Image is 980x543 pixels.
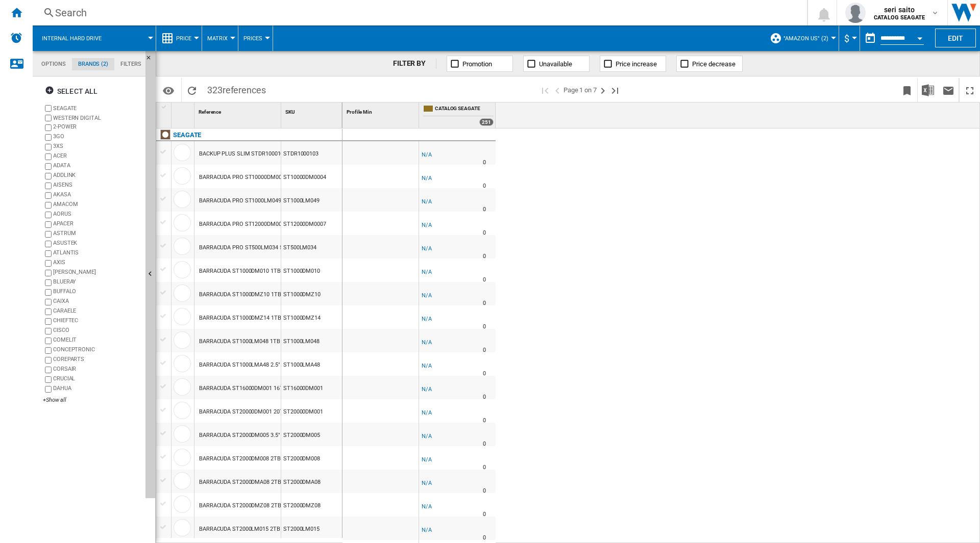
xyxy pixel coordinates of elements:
[551,78,563,102] button: >Previous page
[45,241,52,247] input: brand.name
[281,305,342,329] div: ST1000DMZ14
[938,78,959,102] button: Send this report by email
[281,282,342,305] div: ST1000DMZ10
[45,221,52,228] input: brand.name
[45,376,52,383] input: brand.name
[345,102,419,118] div: Profile Min Sort None
[45,173,52,179] input: brand.name
[281,141,342,165] div: STDR1000103
[421,102,496,128] div: CATALOG SEAGATE 251 offers sold by CATALOG SEAGATE
[199,109,221,115] span: Reference
[281,258,342,282] div: ST1000DM010
[45,260,52,267] input: brand.name
[53,191,141,200] div: AKASA
[207,35,228,42] span: Matrix
[243,25,267,51] button: Prices
[922,84,934,96] img: excel-24x24.png
[53,229,141,239] div: ASTRUM
[55,6,780,20] div: Search
[422,502,432,512] div: N/A
[199,353,307,377] div: BARRACUDA ST1000LMA48 2.5" SATA 1TB
[911,28,929,46] button: Open calendar
[199,400,286,424] div: BARRACUDA ST20000DM001 20TB
[422,525,432,535] div: N/A
[173,129,201,141] div: Click to filter on that brand
[53,249,141,258] div: ATLANTIS
[114,58,148,70] md-tab-item: Filters
[53,336,141,346] div: COMELIT
[422,361,432,371] div: N/A
[874,5,925,15] span: seri saito
[783,35,828,42] span: "Amazon US" (2)
[483,369,486,379] div: Delivery Time : 0 day
[145,51,158,69] button: Hide
[45,250,52,257] input: brand.name
[281,446,342,470] div: ST2000DM008
[45,279,52,286] input: brand.name
[53,365,141,375] div: CORSAIR
[45,202,52,209] input: brand.name
[10,32,22,44] img: alerts-logo.svg
[53,123,141,133] div: 2-POWER
[199,494,281,518] div: BARRACUDA ST2000DMZ08 2TB
[53,297,141,307] div: CAIXA
[45,299,52,305] input: brand.name
[422,220,432,230] div: N/A
[422,244,432,254] div: N/A
[845,3,866,23] img: profile.jpg
[207,25,233,51] button: Matrix
[422,173,432,184] div: N/A
[281,212,342,235] div: ST12000DM0007
[199,330,280,353] div: BARRACUDA ST1000LM048 1TB
[281,423,342,446] div: ST2000DM005
[45,105,52,112] input: brand.name
[283,102,342,118] div: SKU Sort None
[523,56,590,72] button: Unavailable
[609,78,621,102] button: Last page
[422,291,432,301] div: N/A
[197,102,281,118] div: Reference Sort None
[483,439,486,449] div: Delivery Time : 0 day
[53,375,141,384] div: CRUCIAL
[422,267,432,277] div: N/A
[53,114,141,122] label: WESTERN DIGITAL
[53,210,141,220] div: AORUS
[393,59,436,69] div: FILTER BY
[53,133,141,142] div: 3GO
[45,134,52,141] input: brand.name
[45,289,52,296] input: brand.name
[199,236,296,260] div: BARRACUDA PRO ST500LM034 500GB
[72,58,114,70] md-tab-item: Brands (2)
[281,376,342,399] div: ST16000DM001
[53,142,141,152] div: 3XS
[347,109,372,115] span: Profile Min
[45,318,52,325] input: brand.name
[45,192,52,199] input: brand.name
[43,396,141,404] div: +Show all
[483,509,486,520] div: Delivery Time : 0 day
[145,51,156,498] button: Hide
[199,189,292,213] div: BARRACUDA PRO ST1000LM049 1TB
[199,142,316,166] div: BACKUP PLUS SLIM STDR1000103 BLACK 1TB
[483,298,486,308] div: Delivery Time : 0 day
[600,56,666,72] button: Price increase
[42,25,112,51] button: Internal hard drive
[483,251,486,262] div: Delivery Time : 0 day
[45,338,52,344] input: brand.name
[176,35,191,42] span: Price
[174,102,194,118] div: Sort None
[53,346,141,355] div: CONCEPTRONIC
[897,78,917,102] button: Bookmark this report
[422,314,432,324] div: N/A
[53,268,141,278] div: [PERSON_NAME]
[422,384,432,395] div: N/A
[783,25,834,51] button: "Amazon US" (2)
[45,270,52,276] input: brand.name
[53,307,141,317] div: CARAELE
[422,431,432,442] div: N/A
[960,78,980,102] button: Maximize
[53,152,141,162] div: ACER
